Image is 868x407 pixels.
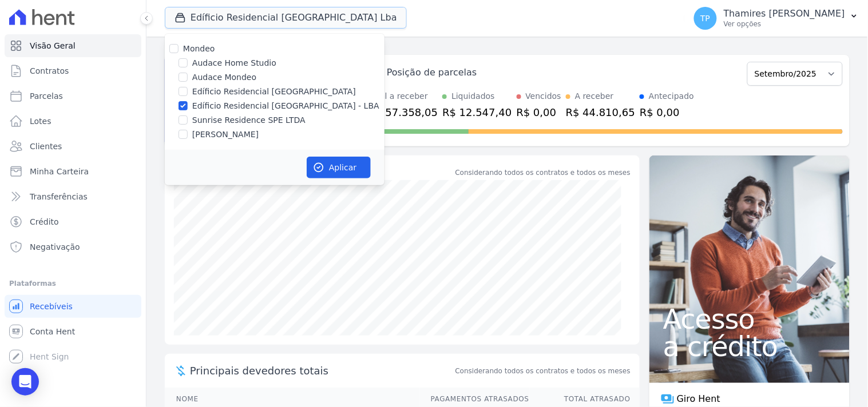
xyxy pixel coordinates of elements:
[455,366,631,376] span: Considerando todos os contratos e todos os meses
[677,392,720,406] span: Giro Hent
[5,135,141,158] a: Clientes
[183,44,215,53] label: Mondeo
[640,105,694,120] div: R$ 0,00
[5,160,141,183] a: Minha Carteira
[5,85,141,107] a: Parcelas
[5,110,141,133] a: Lotes
[30,40,76,51] span: Visão Geral
[11,368,39,396] div: Open Intercom Messenger
[5,320,141,343] a: Conta Hent
[30,115,51,127] span: Lotes
[451,90,495,102] div: Liquidados
[30,241,80,253] span: Negativação
[9,277,137,290] div: Plataformas
[30,90,63,102] span: Parcelas
[526,90,561,102] div: Vencidos
[566,105,635,120] div: R$ 44.810,65
[30,141,62,152] span: Clientes
[192,114,306,126] label: Sunrise Residence SPE LTDA
[30,301,73,312] span: Recebíveis
[190,363,453,378] span: Principais devedores totais
[700,14,710,22] span: TP
[663,305,836,333] span: Acesso
[649,90,694,102] div: Antecipado
[455,167,631,178] div: Considerando todos os contratos e todos os meses
[192,71,256,83] label: Audace Mondeo
[387,66,477,79] div: Posição de parcelas
[192,57,276,69] label: Audace Home Studio
[30,191,88,202] span: Transferências
[575,90,614,102] div: A receber
[724,19,845,29] p: Ver opções
[368,90,438,102] div: Total a receber
[192,100,379,112] label: Edíficio Residencial [GEOGRAPHIC_DATA] - LBA
[5,236,141,258] a: Negativação
[5,34,141,57] a: Visão Geral
[30,326,75,337] span: Conta Hent
[5,295,141,318] a: Recebíveis
[5,210,141,233] a: Crédito
[30,216,59,228] span: Crédito
[30,166,89,177] span: Minha Carteira
[724,8,845,19] p: Thamires [PERSON_NAME]
[663,333,836,360] span: a crédito
[307,157,371,178] button: Aplicar
[30,65,69,77] span: Contratos
[368,105,438,120] div: R$ 57.358,05
[165,7,407,29] button: Edíficio Residencial [GEOGRAPHIC_DATA] Lba
[192,86,356,98] label: Edíficio Residencial [GEOGRAPHIC_DATA]
[5,59,141,82] a: Contratos
[442,105,512,120] div: R$ 12.547,40
[192,129,259,141] label: [PERSON_NAME]
[5,185,141,208] a: Transferências
[517,105,561,120] div: R$ 0,00
[685,2,868,34] button: TP Thamires [PERSON_NAME] Ver opções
